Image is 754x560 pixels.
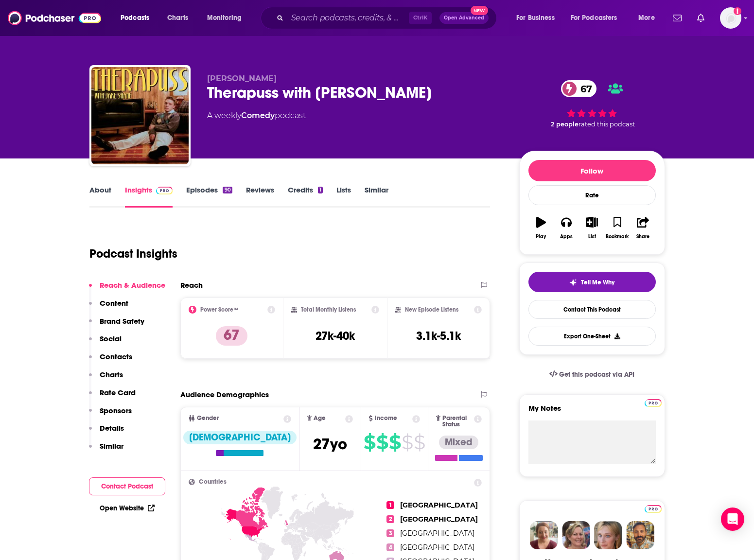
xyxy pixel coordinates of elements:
[167,11,188,25] span: Charts
[409,12,432,24] span: Ctrl K
[100,352,132,361] p: Contacts
[89,423,124,441] button: Details
[270,7,506,29] div: Search podcasts, credits, & more...
[313,435,347,454] span: 27 yo
[89,406,132,424] button: Sponsors
[471,6,488,15] span: New
[386,529,394,537] span: 3
[314,415,326,421] span: Age
[638,11,655,25] span: More
[100,406,132,415] p: Sponsors
[551,121,579,128] span: 2 people
[645,398,662,407] a: Pro website
[542,363,643,386] a: Get this podcast via API
[364,435,375,450] span: $
[400,543,474,552] span: [GEOGRAPHIC_DATA]
[630,210,655,245] button: Share
[734,7,741,15] svg: Add a profile image
[207,11,242,25] span: Monitoring
[207,74,277,83] span: [PERSON_NAME]
[246,185,274,208] a: Reviews
[365,185,388,208] a: Similar
[183,431,297,444] div: [DEMOGRAPHIC_DATA]
[89,298,128,316] button: Content
[100,370,123,379] p: Charts
[100,423,124,433] p: Details
[636,234,649,240] div: Share
[720,7,741,29] img: User Profile
[288,185,323,208] a: Credits1
[91,67,189,164] a: Therapuss with Jake Shane
[516,11,555,25] span: For Business
[386,515,394,523] span: 2
[571,11,617,25] span: For Podcasters
[605,210,630,245] button: Bookmark
[89,185,111,208] a: About
[89,477,165,495] button: Contact Podcast
[200,10,254,26] button: open menu
[89,280,165,298] button: Reach & Audience
[8,9,101,27] img: Podchaser - Follow, Share and Rate Podcasts
[645,505,662,513] img: Podchaser Pro
[89,441,123,459] button: Similar
[186,185,232,208] a: Episodes90
[89,334,122,352] button: Social
[645,399,662,407] img: Podchaser Pro
[528,272,656,292] button: tell me why sparkleTell Me Why
[199,479,227,485] span: Countries
[241,111,275,120] a: Comedy
[89,246,177,261] h1: Podcast Insights
[121,11,149,25] span: Podcasts
[161,10,194,26] a: Charts
[100,316,144,326] p: Brand Safety
[519,74,665,134] div: 67 2 peoplerated this podcast
[100,334,122,343] p: Social
[720,7,741,29] button: Show profile menu
[100,388,136,397] p: Rate Card
[571,80,597,97] span: 67
[180,280,203,290] h2: Reach
[528,327,656,346] button: Export One-Sheet
[180,390,269,399] h2: Audience Demographics
[569,279,577,286] img: tell me why sparkle
[562,521,590,549] img: Barbara Profile
[207,110,306,122] div: A weekly podcast
[400,515,478,524] span: [GEOGRAPHIC_DATA]
[594,521,622,549] img: Jules Profile
[414,435,425,450] span: $
[400,529,474,538] span: [GEOGRAPHIC_DATA]
[89,370,123,388] button: Charts
[200,306,238,313] h2: Power Score™
[528,210,554,245] button: Play
[606,234,629,240] div: Bookmark
[439,12,489,24] button: Open AdvancedNew
[588,234,596,240] div: List
[89,316,144,334] button: Brand Safety
[156,187,173,194] img: Podchaser Pro
[564,10,631,26] button: open menu
[693,10,708,26] a: Show notifications dropdown
[376,435,388,450] span: $
[626,521,654,549] img: Jon Profile
[316,329,355,343] h3: 27k-40k
[561,80,597,97] a: 67
[405,306,458,313] h2: New Episode Listens
[402,435,413,450] span: $
[579,121,635,128] span: rated this podcast
[560,234,573,240] div: Apps
[631,10,667,26] button: open menu
[100,280,165,290] p: Reach & Audience
[100,504,155,512] a: Open Website
[528,403,656,420] label: My Notes
[416,329,461,343] h3: 3.1k-5.1k
[528,160,656,181] button: Follow
[536,234,546,240] div: Play
[400,501,478,509] span: [GEOGRAPHIC_DATA]
[125,185,173,208] a: InsightsPodchaser Pro
[336,185,351,208] a: Lists
[579,210,604,245] button: List
[197,415,219,421] span: Gender
[721,507,744,531] div: Open Intercom Messenger
[581,279,614,286] span: Tell Me Why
